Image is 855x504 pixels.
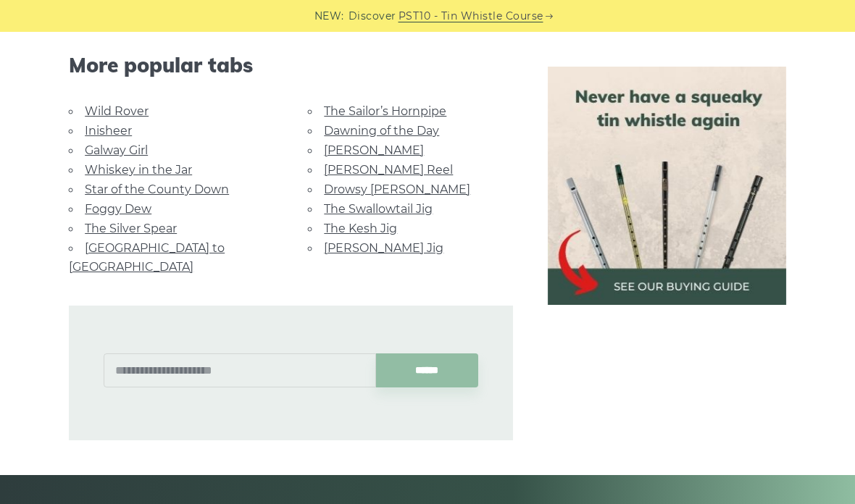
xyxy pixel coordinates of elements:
a: Whiskey in the Jar [85,163,192,177]
a: [PERSON_NAME] [324,143,424,157]
span: Discover [349,8,396,25]
img: tin whistle buying guide [548,67,786,305]
a: PST10 - Tin Whistle Course [399,8,543,25]
a: Dawning of the Day [324,124,439,138]
a: Drowsy [PERSON_NAME] [324,182,470,196]
a: The Sailor’s Hornpipe [324,104,446,118]
a: Foggy Dew [85,202,151,216]
a: [PERSON_NAME] Jig [324,241,443,255]
a: The Silver Spear [85,222,177,235]
a: Wild Rover [85,104,149,118]
a: The Kesh Jig [324,222,397,235]
a: Star of the County Down [85,182,229,196]
span: More popular tabs [69,53,512,77]
a: The Swallowtail Jig [324,202,433,216]
a: Galway Girl [85,143,148,157]
span: NEW: [314,8,344,25]
a: [GEOGRAPHIC_DATA] to [GEOGRAPHIC_DATA] [69,241,225,274]
a: Inisheer [85,124,132,138]
a: [PERSON_NAME] Reel [324,163,453,177]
